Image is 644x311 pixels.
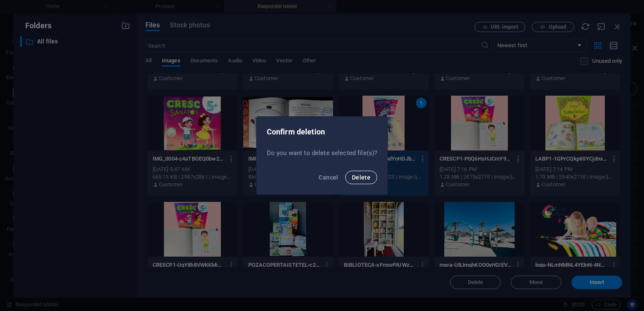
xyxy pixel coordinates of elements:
button: Cancel [315,171,341,184]
h2: Confirm deletion [267,127,378,137]
span: Cancel [319,174,338,181]
button: Delete [345,171,377,184]
span: Delete [352,174,370,181]
p: Do you want to delete selected file(s)? [267,149,378,157]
